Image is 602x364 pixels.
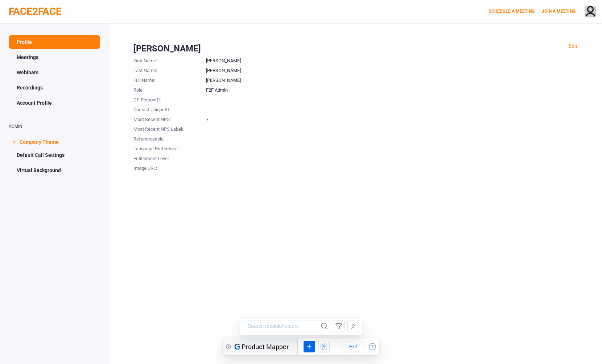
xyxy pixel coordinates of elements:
[133,94,206,104] div: GS PersonID :
[133,143,206,152] div: Language Preference :
[206,113,577,123] div: 7
[119,3,143,14] button: Exit
[133,113,206,123] div: Most Recent NPS :
[9,163,100,177] a: Virtual Background
[542,9,576,14] a: JOIN A MEETING
[133,74,206,84] div: Full Name :
[133,42,577,55] div: [PERSON_NAME]
[3,3,80,14] input: Search module/feature
[133,104,206,113] div: Contact UniqueID :
[133,162,206,172] div: Image URL :
[9,81,100,95] a: Recordings
[9,5,62,17] a: FACE2FACE
[11,141,18,143] span: >
[133,64,206,74] div: Last Name :
[569,43,577,49] a: Edit
[9,124,100,129] h2: ADMIN
[206,74,577,84] div: [PERSON_NAME]
[9,35,100,49] a: Profile
[133,84,206,94] div: Role :
[133,55,206,64] div: First Name :
[585,6,596,18] img: avatar.710606db.png
[206,84,577,94] div: F2F Admin
[206,55,577,64] div: [PERSON_NAME]
[133,152,206,162] div: Entitlement Level :
[20,134,59,148] span: Company Theme
[9,148,100,162] a: Default Call Settings
[133,133,206,143] div: Referenceable :
[9,96,100,110] a: Account Profile
[9,66,100,79] a: Webinars
[206,64,577,74] div: [PERSON_NAME]
[125,6,136,12] span: Exit
[9,50,100,64] a: Meetings
[133,123,206,133] div: Most Recent NPS Label :
[489,9,535,14] a: SCHEDULE A MEETING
